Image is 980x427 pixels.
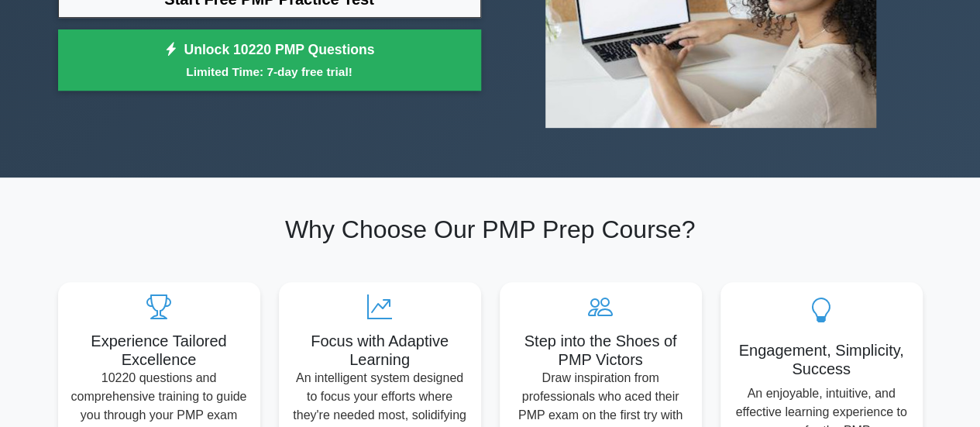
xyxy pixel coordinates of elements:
[58,215,923,244] h2: Why Choose Our PMP Prep Course?
[58,29,481,91] a: Unlock 10220 PMP QuestionsLimited Time: 7-day free trial!
[291,332,469,369] h5: Focus with Adaptive Learning
[70,332,248,369] h5: Experience Tailored Excellence
[512,332,689,369] h5: Step into the Shoes of PMP Victors
[77,63,462,81] small: Limited Time: 7-day free trial!
[733,341,910,378] h5: Engagement, Simplicity, Success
